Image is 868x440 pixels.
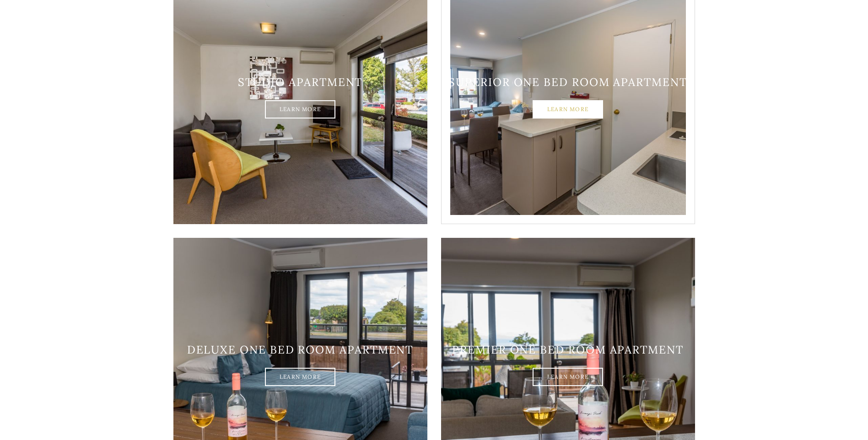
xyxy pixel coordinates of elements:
[173,76,427,89] h3: Studio Apartment
[533,101,603,119] a: Learn More
[441,76,695,89] h3: Superior one bed room apartment
[265,368,335,386] a: Learn More
[173,343,427,357] h3: Deluxe one bed room apartment
[265,101,335,119] a: Learn More
[533,368,603,386] a: Learn More
[441,343,695,357] h3: Premier one bed room apartment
